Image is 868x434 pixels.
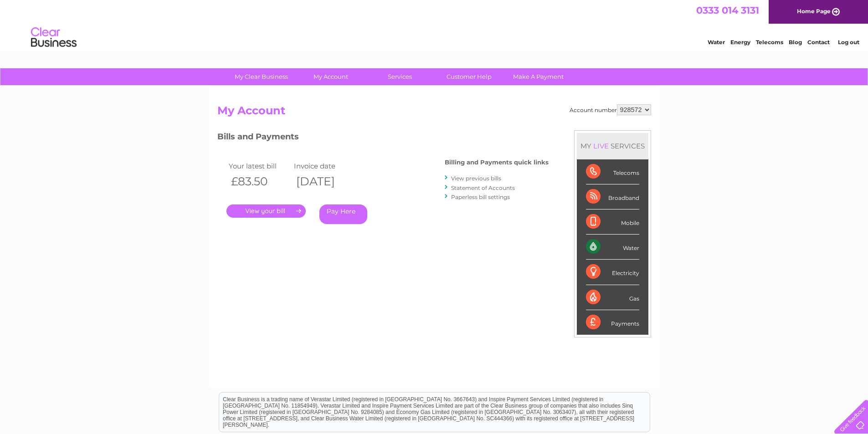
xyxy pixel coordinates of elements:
[292,160,357,172] td: Invoice date
[31,24,77,51] img: logo.png
[586,209,639,235] div: Mobile
[451,194,510,200] a: Paperless bill settings
[501,68,576,85] a: Make A Payment
[219,5,650,44] div: Clear Business is a trading name of Verastar Limited (registered in [GEOGRAPHIC_DATA] No. 3667643...
[217,104,651,122] h2: My Account
[226,172,292,191] th: £83.50
[319,204,367,224] a: Pay Here
[445,159,549,166] h4: Billing and Payments quick links
[431,68,507,85] a: Customer Help
[451,175,501,182] a: View previous bills
[838,39,859,46] a: Log out
[756,39,783,46] a: Telecoms
[586,285,639,310] div: Gas
[226,160,292,172] td: Your latest bill
[789,39,802,46] a: Blog
[586,235,639,260] div: Water
[217,130,549,146] h3: Bills and Payments
[586,184,639,209] div: Broadband
[224,68,299,85] a: My Clear Business
[730,39,750,46] a: Energy
[362,68,437,85] a: Services
[293,68,368,85] a: My Account
[226,204,306,218] a: .
[696,5,759,16] a: 0333 014 3131
[570,104,651,115] div: Account number
[586,310,639,335] div: Payments
[807,39,830,46] a: Contact
[708,39,725,46] a: Water
[577,133,648,159] div: MY SERVICES
[586,260,639,285] div: Electricity
[451,184,515,191] a: Statement of Accounts
[586,159,639,184] div: Telecoms
[292,172,357,191] th: [DATE]
[591,142,611,150] div: LIVE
